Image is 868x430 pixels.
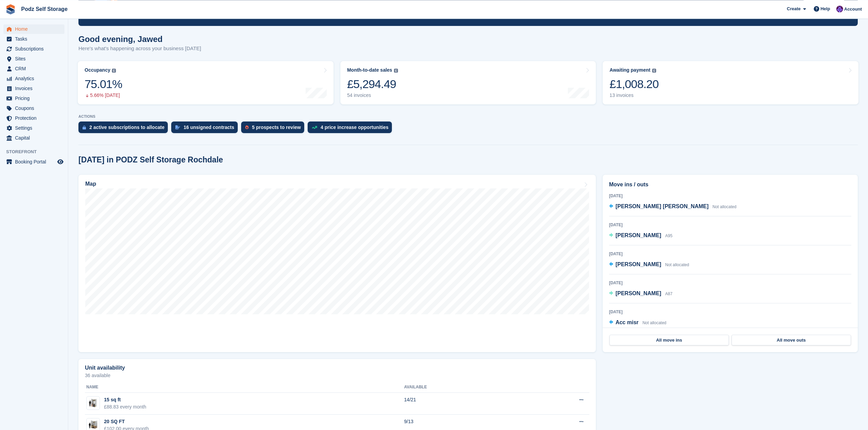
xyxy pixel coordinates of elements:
[78,114,858,119] p: ACTIONS
[609,67,650,73] div: Awaiting payment
[5,4,16,14] img: stora-icon-8386f47178a22dfd0bd8f6a31ec36ba5ce8667c1dd55bd0f319d3a0aa187defe.svg
[15,113,56,123] span: Protection
[15,34,56,44] span: Tasks
[609,335,729,346] a: All move ins
[340,61,596,104] a: Month-to-date sales £5,294.49 54 invoices
[85,92,122,98] div: 5.66% [DATE]
[15,133,56,143] span: Capital
[3,34,64,44] a: menu
[175,125,180,129] img: contract_signature_icon-13c848040528278c33f63329250d36e43548de30e8caae1d1a13099fd9432cc5.svg
[616,261,661,267] span: [PERSON_NAME]
[85,373,589,378] p: 36 available
[18,3,70,15] a: Podz Self Storage
[78,175,596,352] a: Map
[85,67,110,73] div: Occupancy
[609,193,851,199] div: [DATE]
[104,403,146,411] div: £88.83 every month
[85,382,404,393] th: Name
[15,103,56,113] span: Coupons
[78,45,201,53] p: Here's what's happening across your business [DATE]
[3,94,64,103] a: menu
[6,148,68,155] span: Storefront
[347,67,392,73] div: Month-to-date sales
[665,233,672,238] span: A95
[609,309,851,315] div: [DATE]
[712,204,736,209] span: Not allocated
[78,121,171,137] a: 2 active subscriptions to allocate
[3,74,64,83] a: menu
[616,203,709,209] span: [PERSON_NAME] [PERSON_NAME]
[78,34,201,44] h1: Good evening, Jawed
[3,157,64,167] a: menu
[844,6,862,13] span: Account
[609,77,659,91] div: £1,008.20
[609,202,736,211] a: [PERSON_NAME] [PERSON_NAME] Not allocated
[89,125,164,130] div: 2 active subscriptions to allocate
[616,319,639,325] span: Acc misr
[821,5,830,12] span: Help
[252,125,301,130] div: 5 prospects to review
[3,44,64,54] a: menu
[15,74,56,83] span: Analytics
[78,61,334,104] a: Occupancy 75.01% 5.66% [DATE]
[394,69,398,73] img: icon-info-grey-7440780725fd019a000dd9b08b2336e03edf1995a4989e88bcd33f0948082b44.svg
[15,157,56,167] span: Booking Portal
[3,24,64,34] a: menu
[3,113,64,123] a: menu
[15,84,56,93] span: Invoices
[609,222,851,228] div: [DATE]
[3,54,64,63] a: menu
[347,77,398,91] div: £5,294.49
[15,123,56,133] span: Settings
[87,420,100,430] img: ksr38g3k.png
[245,125,249,129] img: prospect-51fa495bee0391a8d652442698ab0144808aea92771e9ea1ae160a38d050c398.svg
[732,335,851,346] a: All move outs
[787,5,800,12] span: Create
[15,94,56,103] span: Pricing
[616,232,661,238] span: [PERSON_NAME]
[171,121,241,137] a: 16 unsigned contracts
[3,123,64,133] a: menu
[83,125,86,130] img: active_subscription_to_allocate_icon-d502201f5373d7db506a760aba3b589e785aa758c864c3986d89f69b8ff3...
[308,121,395,137] a: 4 price increase opportunities
[665,291,672,296] span: A87
[321,125,388,130] div: 4 price increase opportunities
[347,92,398,98] div: 54 invoices
[643,320,666,325] span: Not allocated
[183,125,234,130] div: 16 unsigned contracts
[609,251,851,257] div: [DATE]
[609,280,851,286] div: [DATE]
[404,382,518,393] th: Available
[104,396,146,403] div: 15 sq ft
[104,418,149,425] div: 20 SQ FT
[609,92,659,98] div: 13 invoices
[609,289,673,298] a: [PERSON_NAME] A87
[15,44,56,54] span: Subscriptions
[404,393,518,415] td: 14/21
[609,260,689,269] a: [PERSON_NAME] Not allocated
[112,69,116,73] img: icon-info-grey-7440780725fd019a000dd9b08b2336e03edf1995a4989e88bcd33f0948082b44.svg
[56,158,64,166] a: Preview store
[836,5,843,12] img: Jawed Chowdhary
[616,290,661,296] span: [PERSON_NAME]
[85,77,122,91] div: 75.01%
[85,365,125,371] h2: Unit availability
[15,54,56,63] span: Sites
[609,231,673,240] a: [PERSON_NAME] A95
[3,64,64,73] a: menu
[609,181,851,189] h2: Move ins / outs
[15,64,56,73] span: CRM
[78,155,223,164] h2: [DATE] in PODZ Self Storage Rochdale
[665,262,689,267] span: Not allocated
[85,181,96,187] h2: Map
[87,398,100,408] img: 15-sqft-unit.jpg
[3,103,64,113] a: menu
[241,121,308,137] a: 5 prospects to review
[3,133,64,143] a: menu
[609,318,666,327] a: Acc misr Not allocated
[3,84,64,93] a: menu
[15,24,56,34] span: Home
[603,61,858,104] a: Awaiting payment £1,008.20 13 invoices
[312,126,317,129] img: price_increase_opportunities-93ffe204e8149a01c8c9dc8f82e8f89637d9d84a8eef4429ea346261dce0b2c0.svg
[652,69,656,73] img: icon-info-grey-7440780725fd019a000dd9b08b2336e03edf1995a4989e88bcd33f0948082b44.svg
